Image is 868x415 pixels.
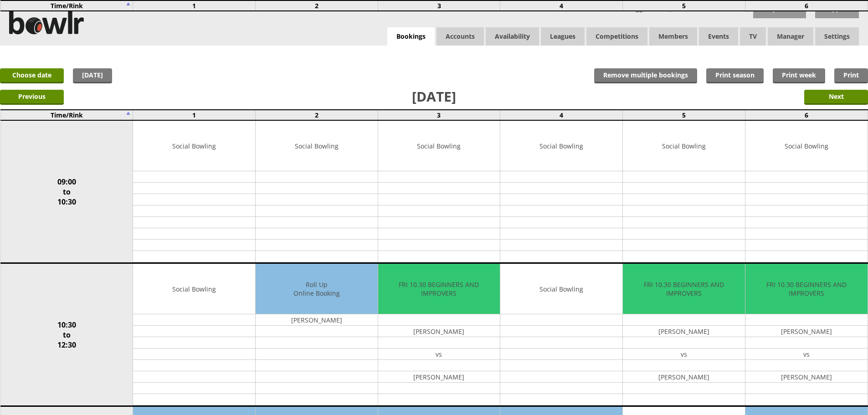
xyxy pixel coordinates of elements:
[594,68,697,83] input: Remove multiple bookings
[387,27,435,46] a: Bookings
[378,110,500,120] td: 3
[378,0,500,11] td: 3
[699,27,738,46] a: Events
[256,314,378,326] td: [PERSON_NAME]
[815,27,859,46] span: Settings
[500,0,623,11] td: 4
[500,121,622,171] td: Social Bowling
[0,120,133,263] td: 09:00 to 10:30
[500,110,623,120] td: 4
[745,348,868,360] td: vs
[378,121,500,171] td: Social Bowling
[623,264,745,314] td: FRI 10.30 BEGINNERS AND IMPROVERS
[378,264,500,314] td: FRI 10.30 BEGINNERS AND IMPROVERS
[133,264,255,314] td: Social Bowling
[378,371,500,383] td: [PERSON_NAME]
[623,348,745,360] td: vs
[133,0,256,11] td: 1
[437,27,484,46] span: Accounts
[623,0,745,11] td: 5
[745,110,868,120] td: 6
[73,68,112,83] a: [DATE]
[0,0,133,11] td: Time/Rink
[706,68,764,83] a: Print season
[834,68,868,83] a: Print
[486,27,539,46] a: Availability
[623,326,745,337] td: [PERSON_NAME]
[256,264,378,314] td: Roll Up Online Booking
[255,110,378,120] td: 2
[623,110,745,120] td: 5
[378,348,500,360] td: vs
[541,27,585,46] a: Leagues
[378,326,500,337] td: [PERSON_NAME]
[804,90,868,105] input: Next
[740,27,766,46] span: TV
[133,121,255,171] td: Social Bowling
[623,371,745,383] td: [PERSON_NAME]
[0,263,133,406] td: 10:30 to 12:30
[500,264,622,314] td: Social Bowling
[133,110,256,120] td: 1
[745,121,868,171] td: Social Bowling
[745,264,868,314] td: FRI 10.30 BEGINNERS AND IMPROVERS
[256,121,378,171] td: Social Bowling
[649,27,697,46] span: Members
[768,27,813,46] span: Manager
[255,0,378,11] td: 2
[745,371,868,383] td: [PERSON_NAME]
[773,68,825,83] a: Print week
[0,110,133,120] td: Time/Rink
[623,121,745,171] td: Social Bowling
[745,326,868,337] td: [PERSON_NAME]
[586,27,647,46] a: Competitions
[745,0,868,11] td: 6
